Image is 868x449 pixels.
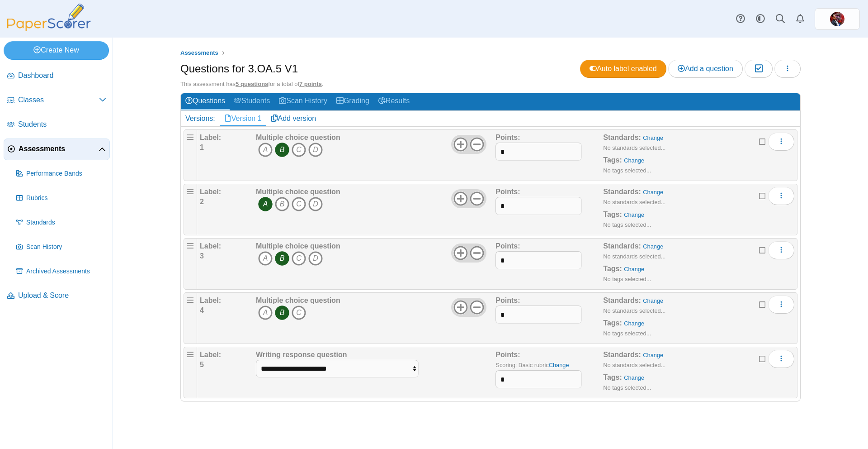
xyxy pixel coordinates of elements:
[180,80,801,88] div: This assessment has for a total of .
[200,242,221,250] b: Label:
[603,144,665,151] small: No standards selected...
[603,253,665,260] small: No standards selected...
[220,111,266,126] a: Version 1
[830,12,844,26] span: Greg Mullen
[668,60,743,78] a: Add a question
[258,197,273,211] i: A
[549,362,569,368] a: Change
[18,71,106,81] span: Dashboard
[275,251,289,266] i: B
[26,267,106,276] span: Archived Assessments
[308,251,323,266] i: D
[200,306,204,314] b: 4
[580,60,666,78] a: Auto label enabled
[495,296,520,304] b: Points:
[256,188,340,196] b: Multiple choice question
[26,169,106,178] span: Performance Bands
[643,189,663,196] a: Change
[603,330,651,337] small: No tags selected...
[181,93,230,110] a: Questions
[768,241,794,259] button: More options
[18,291,106,301] span: Upload & Score
[200,134,221,141] b: Label:
[299,81,322,87] u: 7 points
[603,362,665,368] small: No standards selected...
[181,111,220,126] div: Versions:
[266,111,321,126] a: Add version
[4,114,110,136] a: Students
[495,362,569,368] small: Scoring: Basic rubric
[184,129,197,181] div: Drag handle
[603,265,622,272] b: Tags:
[768,187,794,205] button: More options
[308,197,323,211] i: D
[13,236,110,258] a: Scan History
[495,188,520,196] b: Points:
[256,242,340,250] b: Multiple choice question
[603,307,665,314] small: No standards selected...
[184,184,197,235] div: Drag handle
[26,243,106,252] span: Scan History
[275,197,289,211] i: B
[256,351,347,358] b: Writing response question
[678,65,733,72] span: Add a question
[13,163,110,185] a: Performance Bands
[603,373,622,381] b: Tags:
[643,352,663,358] a: Change
[603,188,641,196] b: Standards:
[258,143,273,157] i: A
[768,296,794,314] button: More options
[495,134,520,141] b: Points:
[603,156,622,164] b: Tags:
[643,243,663,250] a: Change
[292,251,306,266] i: C
[275,143,289,157] i: B
[603,210,622,218] b: Tags:
[19,144,99,154] span: Assessments
[200,351,221,358] b: Label:
[13,187,110,209] a: Rubrics
[236,81,268,87] u: 5 questions
[230,93,274,110] a: Students
[603,351,641,358] b: Standards:
[256,296,340,304] b: Multiple choice question
[200,188,221,196] b: Label:
[200,198,204,205] b: 2
[178,48,221,59] a: Assessments
[26,194,106,203] span: Rubrics
[200,361,204,368] b: 5
[180,49,218,56] span: Assessments
[4,41,109,59] a: Create New
[790,9,810,29] a: Alerts
[603,134,641,141] b: Standards:
[332,93,374,110] a: Grading
[258,306,273,320] i: A
[603,296,641,304] b: Standards:
[292,306,306,320] i: C
[603,319,622,327] b: Tags:
[275,306,289,320] i: B
[643,134,663,141] a: Change
[4,90,110,111] a: Classes
[18,95,99,105] span: Classes
[308,143,323,157] i: D
[292,143,306,157] i: C
[4,139,110,160] a: Assessments
[495,351,520,358] b: Points:
[184,238,197,290] div: Drag handle
[4,4,94,31] img: PaperScorer
[624,211,644,218] a: Change
[624,266,644,272] a: Change
[184,292,197,344] div: Drag handle
[603,276,651,282] small: No tags selected...
[180,61,298,76] h1: Questions for 3.OA.5 V1
[4,285,110,307] a: Upload & Score
[603,221,651,228] small: No tags selected...
[603,242,641,250] b: Standards:
[624,157,644,164] a: Change
[258,251,273,266] i: A
[374,93,414,110] a: Results
[18,119,106,129] span: Students
[768,350,794,368] button: More options
[768,133,794,151] button: More options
